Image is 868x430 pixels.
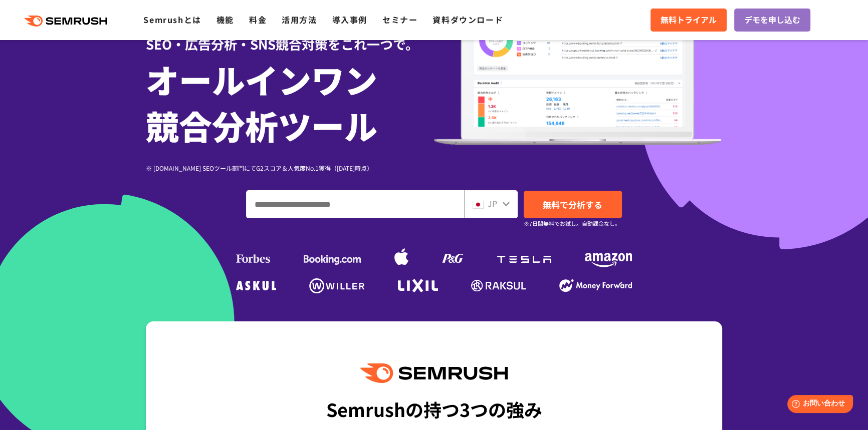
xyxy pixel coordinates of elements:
[543,198,602,211] span: 無料で分析する
[650,9,727,32] a: 無料トライアル
[146,56,434,148] h1: オールインワン 競合分析ツール
[143,14,201,26] a: Semrushとは
[734,9,810,32] a: デモを申し込む
[146,163,434,173] div: ※ [DOMAIN_NAME] SEOツール部門にてG2スコア＆人気度No.1獲得（[DATE]時点）
[332,14,367,26] a: 導入事例
[488,197,497,209] span: JP
[216,14,234,26] a: 機能
[524,219,620,228] small: ※7日間無料でお試し。自動課金なし。
[744,14,800,27] span: デモを申し込む
[524,191,622,218] a: 無料で分析する
[282,14,317,26] a: 活用方法
[249,14,267,26] a: 料金
[247,191,464,218] input: ドメイン、キーワードまたはURLを入力してください
[326,390,542,427] div: Semrushの持つ3つの強み
[779,391,857,419] iframe: Help widget launcher
[661,14,717,27] span: 無料トライアル
[360,363,508,383] img: Semrush
[432,14,503,26] a: 資料ダウンロード
[382,14,417,26] a: セミナー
